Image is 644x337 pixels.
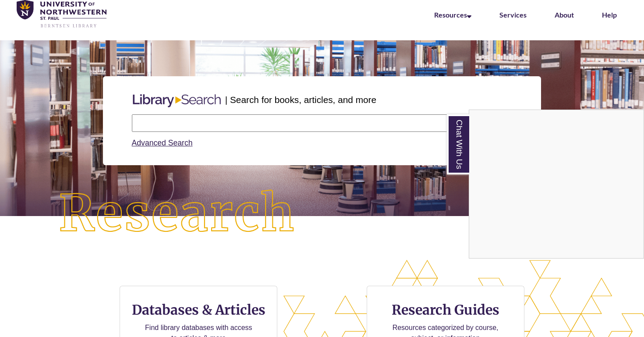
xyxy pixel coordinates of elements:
[447,114,469,174] a: Chat With Us
[602,11,617,19] a: Help
[499,11,527,19] a: Services
[555,11,574,19] a: About
[434,11,471,19] a: Resources
[469,110,644,258] iframe: Chat Widget
[469,110,644,259] div: Chat With Us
